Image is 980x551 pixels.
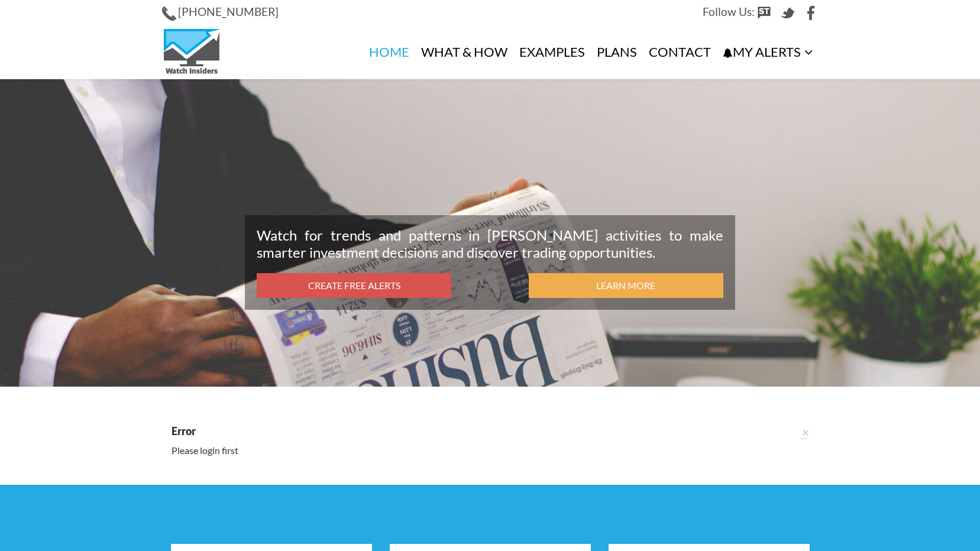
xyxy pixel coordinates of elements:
a: Examples [513,25,591,79]
h4: Error [172,426,809,437]
img: Facebook [804,6,819,20]
p: Please login first [172,443,809,458]
span: [PHONE_NUMBER] [178,5,279,18]
img: StockTwits [757,6,771,20]
a: Learn More [529,273,723,299]
a: Plans [591,25,643,79]
span: Follow Us: [703,5,755,18]
a: What & How [415,25,513,79]
img: Twitter [781,6,795,20]
a: Contact [643,25,717,79]
a: My Alerts [717,25,819,79]
a: Create Free Alerts [257,273,451,299]
a: Home [363,25,415,79]
a: × [802,426,809,438]
img: Phone [162,7,176,21]
p: Watch for trends and patterns in [PERSON_NAME] activities to make smarter investment decisions an... [257,227,723,261]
